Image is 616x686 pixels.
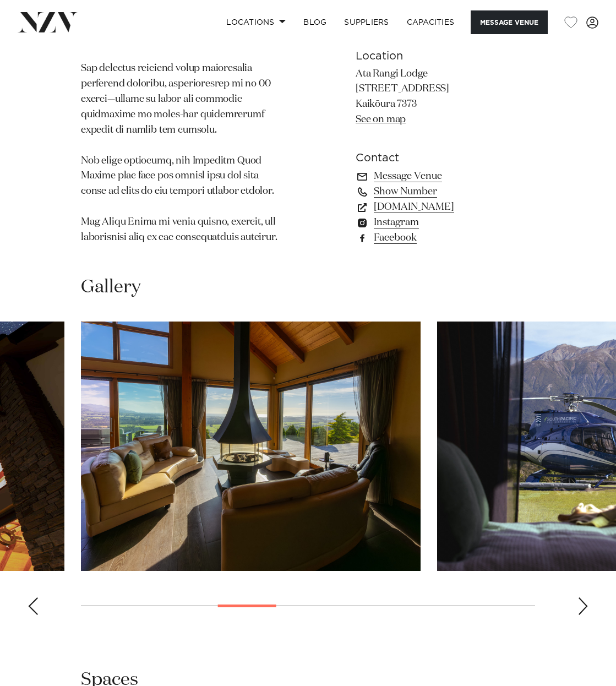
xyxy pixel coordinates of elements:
p: Ata Rangi Lodge [STREET_ADDRESS] Kaikōura 7373 [356,66,535,128]
h6: Location [356,47,535,64]
a: Instagram [356,215,535,230]
a: SUPPLIERS [335,10,397,34]
img: Lounge area with fireplace at Ata Rangi Lodge [81,322,421,571]
a: Show Number [356,184,535,199]
h6: Contact [356,150,535,166]
swiper-slide: 4 / 10 [81,322,421,571]
a: BLOG [295,10,335,34]
a: Facebook [356,230,535,246]
a: [DOMAIN_NAME] [356,199,535,215]
a: Locations [217,10,295,34]
a: Message Venue [356,168,535,184]
a: See on map [356,115,406,124]
img: nzv-logo.png [18,12,78,32]
button: Message Venue [471,10,548,34]
a: Capacities [398,10,464,34]
h2: Gallery [81,275,141,300]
